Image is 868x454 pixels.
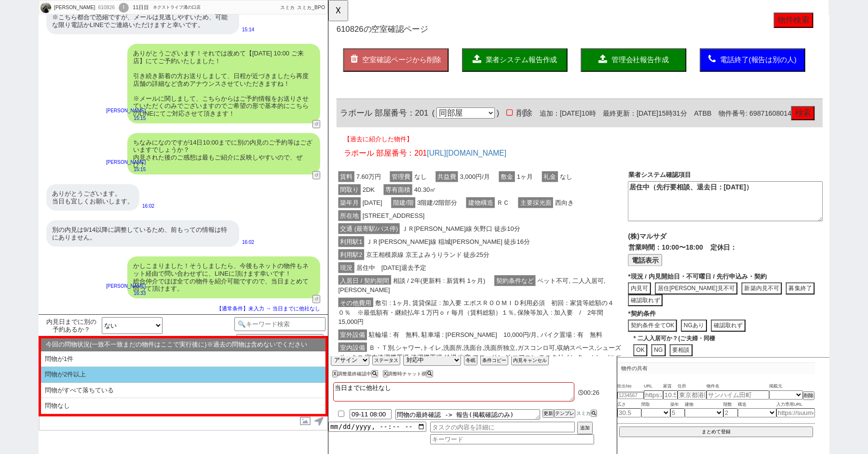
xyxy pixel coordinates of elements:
div: ! [119,3,129,13]
button: ↺ [312,120,320,128]
span: 入居日 / 契約期間 [11,296,68,307]
button: NGあり [379,344,407,357]
button: 内見可 [322,304,347,317]
input: 1234567 [617,392,644,399]
button: 確認取れず [322,317,359,330]
span: 築年月 [11,212,35,224]
span: 40.30㎡ [90,198,118,210]
span: 業者システム報告作成 [169,60,246,68]
span: 家賃 [663,383,678,390]
span: [DATE] [35,212,60,224]
span: 礼金 [230,184,247,196]
p: 業者システム確認項目 [322,183,531,193]
span: 構造 [738,401,776,409]
span: 物件番号: 69871608014 [420,118,498,126]
button: 電話表示 [322,273,359,286]
p: 15:14 [242,26,254,34]
button: X [383,370,388,377]
button: ↺ [312,295,320,303]
div: 11日目 [133,4,149,12]
button: 空室確認ページから削除 [16,52,129,77]
span: 間取 [641,401,670,409]
div: 別の内見は9/14以降に調整しているため、前もっての情報は特にありません。 [46,220,239,247]
button: 業者システム報告作成 [144,52,257,77]
span: 階数 [723,401,738,409]
span: ＪＲ[PERSON_NAME]線 矢野口 徒歩10分 [77,240,208,252]
button: まとめて登録 [619,427,813,437]
button: 条件コピー [480,356,508,365]
li: 問物がすべて落ちている [41,383,325,399]
span: 広さ [617,401,641,409]
span: 室外設備 [11,354,41,366]
span: Ｂ・Ｔ別,シャワー,トイレ,洗面所,洗面台,洗面所独立,ガスコンロ可,収納スペース,シューズボックス,室内洗濯機置場,洗濯機置場,給湯,出窓,フローリング,エアコン,モニタ付インターホン,バルコニー [11,368,316,400]
span: 階建/階 [68,212,94,224]
li: 問物が2件以上 [41,367,325,383]
p: * 契約条件 [322,332,531,342]
span: 交通 (最寄駅/バス停) [11,240,77,252]
span: スミカ [575,411,591,416]
input: https://suumo.jp/chintai/jnc_000022489271 [644,390,663,400]
span: 2DK [35,198,52,210]
p: [PERSON_NAME] [106,282,146,290]
span: 間取り [11,198,35,210]
p: [PERSON_NAME] [106,107,146,115]
span: 専有面積 [59,198,90,210]
span: 営業時間：10:00〜18:00 [322,261,403,271]
button: 内見キャンセル [511,356,549,365]
span: 今回の問物状況(一致不一致まだの物件はここで実行後に)※過去の問物は含めないでください [46,341,307,348]
button: 契約条件全てOK [322,344,375,357]
li: 問物が1件 [41,351,325,367]
div: ネクストライフ溝の口店 [153,4,201,12]
span: 空室確認ページから削除 [37,60,122,68]
div: かしこまりました！そうしましたら、今後もネットの物件もネット経由で問い合わせずに、LINEに頂けます幸いです！ 総合仲介でほぼ全ての物件を紹介可能ですので、当日まとめて回って頂けます。 [127,256,320,298]
p: 物件の共有 [617,362,815,374]
span: 3階建/2階部分 [94,212,140,224]
button: 物件検索 [479,13,521,30]
span: 現況 [11,282,28,294]
button: 削除 [803,391,814,400]
input: 5 [670,408,685,417]
span: 7.60万円 [28,184,58,196]
button: NG [347,370,363,383]
p: * 現況 / 内見開始日・不可曜日 / 先行申込み・契約 [322,292,531,302]
span: スミカ [280,5,295,10]
span: 削除 [198,117,219,126]
span: ＲＣ [179,212,196,224]
span: 最終更新：[DATE]15時31分 [287,118,385,126]
button: 新築内見不可 [444,304,488,317]
p: 【過去に紹介した物件】 [16,145,524,154]
span: 利用駅1 [11,254,39,266]
button: 電話終了(報告は別の人) [399,52,513,77]
button: OK [328,370,343,383]
span: (株)マルサダ [322,250,363,258]
span: 京王相模原線 京王よみうりランド 徒歩25分 [39,268,175,280]
button: 管理会社報告作成 [271,52,385,77]
input: 🔍キーワード検索 [234,317,325,331]
span: [STREET_ADDRESS] [35,226,105,238]
div: 調整時チャット禊 [383,371,436,376]
span: 居住中 [DATE]退去予定 [28,282,107,294]
span: 管理会社報告作成 [304,60,366,68]
span: 物件名 [706,383,769,390]
div: ありがとうございます。 当日も宜しくお願いします。 [46,184,139,211]
span: 電話終了(報告は別の人) [421,60,503,68]
button: 冬眠 [464,356,477,365]
button: 更新 [542,409,554,418]
span: 住所 [678,383,706,390]
input: 2 [723,408,738,417]
p: 16:02 [142,202,154,210]
button: 確認取れず [411,344,448,357]
div: ちなみになのですが14日10:00までに別の内見のご予約等はございますでしょうか？ 内見された後のご感想は最もご紹介に反映しやすいので、ぜひ！ [127,133,320,174]
span: なし [90,184,108,196]
span: ペット不可, 二人入居可, [PERSON_NAME] [11,296,298,318]
button: 要相談 [367,370,392,383]
span: ラポール 部屋番号：201 [16,160,106,169]
button: X [332,370,338,377]
input: 10.5 [663,390,678,400]
span: 相談 / 2年(更新料 : 新賃料 1ヶ月) [68,296,171,307]
span: 契約条件など [178,296,223,307]
span: 室内設備 [11,368,41,380]
div: 調整最終確認中 [332,371,380,376]
p: * 二人入居可か？(ご夫婦・同棲 [328,360,531,369]
span: 敷金 [183,184,201,196]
